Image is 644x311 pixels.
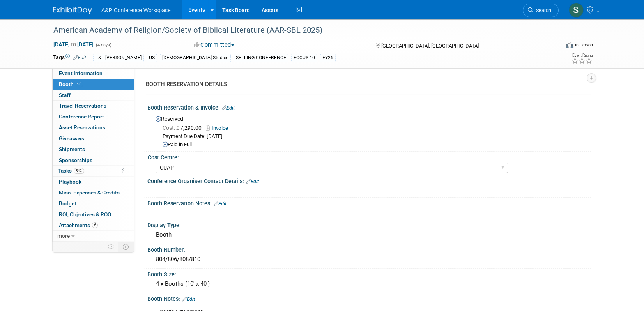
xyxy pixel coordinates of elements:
a: Edit [214,201,226,207]
span: Budget [59,200,76,207]
div: Paid in Full [163,141,585,148]
span: A&P Conference Workspace [101,7,171,13]
div: Event Rating [571,53,593,57]
span: Shipments [59,146,85,152]
a: Sponsorships [53,155,134,166]
span: Sponsorships [59,157,92,163]
span: Event Information [59,70,103,76]
span: Staff [59,92,71,98]
i: Booth reservation complete [77,82,81,86]
div: 4 x Booths (10' x 40') [153,278,585,290]
a: Playbook [53,177,134,187]
a: ROI, Objectives & ROO [53,209,134,220]
a: Edit [222,105,235,111]
div: Conference Organiser Contact Details: [147,175,591,186]
a: Budget [53,198,134,209]
div: Display Type: [147,219,591,229]
div: US [147,54,157,62]
a: Search [523,4,559,17]
span: (4 days) [95,42,111,48]
a: Edit [246,179,259,184]
td: Personalize Event Tab Strip [104,242,118,252]
span: Tasks [58,168,84,174]
a: Staff [53,90,134,101]
span: Asset Reservations [59,124,105,131]
div: Booth Size: [147,269,591,278]
div: SELLING CONFERENCE [234,54,288,62]
span: Booth [59,81,83,87]
img: ExhibitDay [53,7,92,14]
img: Format-Inperson.png [566,42,573,48]
span: 6 [92,222,98,228]
a: Event Information [53,68,134,79]
span: more [57,233,70,239]
td: Toggle Event Tabs [118,242,134,252]
div: Booth [153,229,585,241]
a: Shipments [53,144,134,155]
div: [DEMOGRAPHIC_DATA] Studies [160,54,231,62]
div: Booth Reservation & Invoice: [147,102,591,112]
a: Booth [53,79,134,90]
span: 54% [74,168,84,174]
td: Tags [53,53,86,62]
div: Event Format [513,41,593,52]
div: T&T [PERSON_NAME] [93,54,144,62]
div: BOOTH RESERVATION DETAILS [146,80,585,88]
div: FY26 [320,54,336,62]
a: Conference Report [53,111,134,122]
button: Committed [191,41,237,49]
div: 804/806/808/810 [153,253,585,265]
a: Asset Reservations [53,122,134,133]
span: [DATE] [DATE] [53,41,94,48]
div: Cost Centre: [148,152,587,161]
a: Travel Reservations [53,101,134,111]
div: Reserved [153,113,585,148]
span: Search [533,7,551,13]
span: Conference Report [59,113,104,120]
div: Payment Due Date: [DATE] [163,133,585,140]
a: Tasks54% [53,166,134,176]
span: Misc. Expenses & Credits [59,189,120,196]
span: Giveaways [59,135,84,141]
div: Booth Notes: [147,293,591,303]
a: Misc. Expenses & Credits [53,187,134,198]
span: Playbook [59,178,81,185]
span: to [70,41,77,48]
a: Giveaways [53,133,134,144]
div: Booth Number: [147,244,591,254]
a: Attachments6 [53,220,134,231]
span: Cost: £ [163,125,180,131]
span: Travel Reservations [59,102,106,109]
a: Edit [73,55,86,60]
a: more [53,231,134,241]
span: ROI, Objectives & ROO [59,211,111,217]
div: American Academy of Religion/Society of Biblical Literature (AAR-SBL 2025) [51,23,547,37]
span: [GEOGRAPHIC_DATA], [GEOGRAPHIC_DATA] [381,43,479,49]
span: 7,290.00 [163,125,205,131]
img: Sophia Hettler [569,3,584,18]
a: Edit [182,297,195,302]
a: Invoice [206,125,232,131]
div: In-Person [575,42,593,48]
span: Attachments [59,222,98,228]
div: Booth Reservation Notes: [147,198,591,208]
div: FOCUS 10 [291,54,317,62]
